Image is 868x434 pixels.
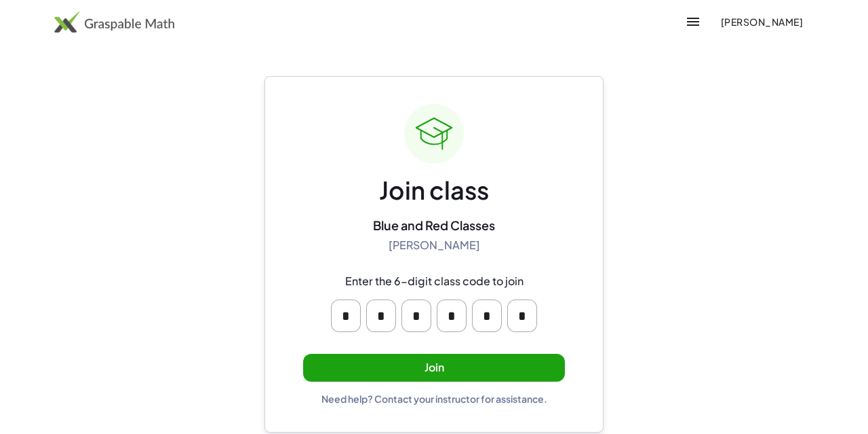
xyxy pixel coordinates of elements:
input: Please enter OTP character 2 [366,300,396,332]
input: Please enter OTP character 6 [507,300,537,332]
input: Please enter OTP character 5 [472,300,502,332]
div: Blue and Red Classes [373,217,495,233]
div: Enter the 6-digit class code to join [345,274,524,289]
input: Please enter OTP character 3 [401,300,431,332]
span: [PERSON_NAME] [720,16,803,28]
input: Please enter OTP character 4 [437,300,467,332]
div: [PERSON_NAME] [389,238,480,253]
input: Please enter OTP character 1 [331,300,361,332]
button: Join [303,354,565,382]
div: Need help? Contact your instructor for assistance. [321,393,547,405]
div: Join class [379,175,489,206]
button: [PERSON_NAME] [709,10,814,34]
